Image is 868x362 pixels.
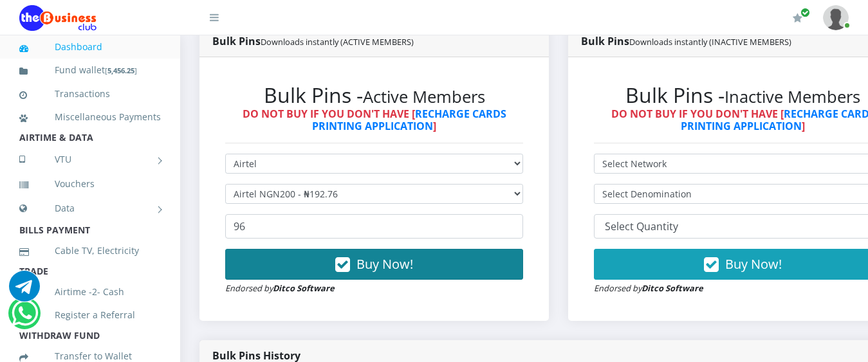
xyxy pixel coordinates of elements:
[594,282,703,294] small: Endorsed by
[629,36,791,48] small: Downloads instantly (INACTIVE MEMBERS)
[243,107,506,133] strong: DO NOT BUY IF YOU DON'T HAVE [ ]
[725,86,860,108] small: Inactive Members
[581,34,791,48] strong: Bulk Pins
[725,255,782,273] span: Buy Now!
[19,143,161,176] a: VTU
[19,300,161,330] a: Register a Referral
[105,66,137,75] small: [ ]
[823,5,849,30] img: User
[225,282,335,294] small: Endorsed by
[225,214,523,239] input: Enter Quantity
[19,79,161,109] a: Transactions
[642,282,703,294] strong: Ditco Software
[225,83,523,107] h2: Bulk Pins -
[312,107,506,133] a: RECHARGE CARDS PRINTING APPLICATION
[19,277,161,307] a: Airtime -2- Cash
[19,169,161,199] a: Vouchers
[19,192,161,224] a: Data
[800,8,810,17] span: Renew/Upgrade Subscription
[19,55,161,86] a: Fund wallet[5,456.25]
[19,102,161,132] a: Miscellaneous Payments
[225,249,523,280] button: Buy Now!
[261,36,414,48] small: Downloads instantly (ACTIVE MEMBERS)
[19,236,161,266] a: Cable TV, Electricity
[793,13,802,23] i: Renew/Upgrade Subscription
[273,282,335,294] strong: Ditco Software
[107,66,134,75] b: 5,456.25
[9,280,40,302] a: Chat for support
[12,307,38,329] a: Chat for support
[212,34,414,48] strong: Bulk Pins
[19,32,161,62] a: Dashboard
[363,86,485,108] small: Active Members
[356,255,413,273] span: Buy Now!
[19,5,97,31] img: Logo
